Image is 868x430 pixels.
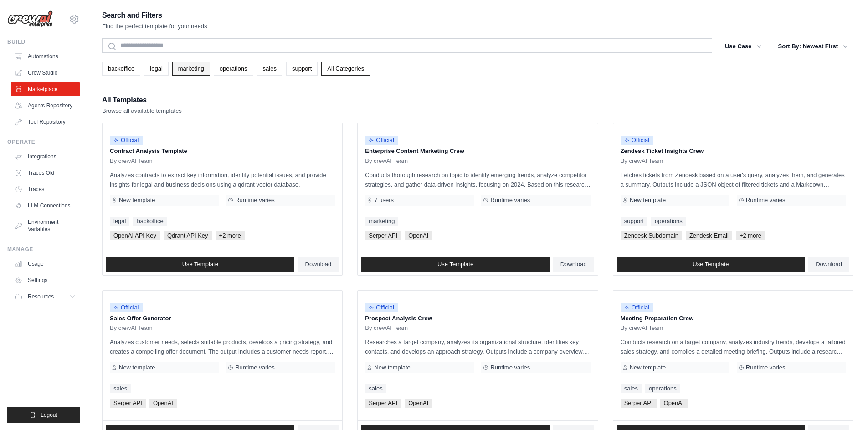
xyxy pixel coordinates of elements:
a: Integrations [11,149,80,164]
a: sales [621,384,642,393]
span: By crewAI Team [110,157,153,165]
p: Analyzes contracts to extract key information, identify potential issues, and provide insights fo... [110,170,335,189]
a: Download [553,257,594,272]
span: 7 users [374,197,394,204]
p: Researches a target company, analyzes its organizational structure, identifies key contacts, and ... [365,337,590,356]
a: backoffice [102,62,140,76]
span: Official [621,136,653,145]
span: Use Template [437,261,473,268]
span: Zendesk Subdomain [621,231,682,240]
span: By crewAI Team [365,324,408,332]
p: Conducts research on a target company, analyzes industry trends, develops a tailored sales strate... [621,337,846,356]
button: Use Case [719,38,767,55]
button: Resources [11,289,80,304]
a: Tool Repository [11,115,80,129]
span: OpenAI API Key [110,231,160,240]
a: marketing [172,62,210,76]
a: legal [110,217,129,226]
p: Browse all available templates [102,106,182,116]
p: Conducts thorough research on topic to identify emerging trends, analyze competitor strategies, a... [365,170,590,189]
span: Download [560,261,587,268]
a: legal [144,62,168,76]
h2: All Templates [102,94,182,106]
span: Runtime varies [235,364,275,371]
span: Official [365,303,398,312]
a: Agents Repository [11,98,80,113]
div: Manage [7,246,80,253]
p: Fetches tickets from Zendesk based on a user's query, analyzes them, and generates a summary. Out... [621,170,846,189]
a: backoffice [133,217,167,226]
span: OpenAI [405,231,432,240]
a: Use Template [106,257,294,272]
span: Serper API [621,399,657,408]
span: +2 more [216,231,245,240]
span: OpenAI [660,399,688,408]
span: Resources [28,293,54,300]
a: Use Template [617,257,805,272]
span: Download [305,261,332,268]
p: Zendesk Ticket Insights Crew [621,147,846,156]
a: Traces [11,182,80,197]
a: Traces Old [11,166,80,180]
a: sales [365,384,386,393]
span: By crewAI Team [621,324,663,332]
span: Zendesk Email [686,231,732,240]
button: Logout [7,407,80,423]
a: Download [298,257,339,272]
a: Environment Variables [11,215,80,237]
a: operations [651,217,686,226]
span: New template [630,364,666,371]
a: operations [645,384,680,393]
img: Logo [7,10,53,28]
a: All Categories [321,62,370,76]
span: OpenAI [149,399,177,408]
p: Sales Offer Generator [110,314,335,323]
p: Find the perfect template for your needs [102,22,207,31]
span: Runtime varies [746,364,786,371]
a: sales [110,384,131,393]
p: Enterprise Content Marketing Crew [365,147,590,156]
span: Official [621,303,653,312]
p: Meeting Preparation Crew [621,314,846,323]
span: Official [110,136,143,145]
span: Runtime varies [490,364,530,371]
span: +2 more [736,231,765,240]
span: New template [119,197,155,204]
span: Use Template [182,261,218,268]
span: Qdrant API Key [164,231,212,240]
span: Runtime varies [490,197,530,204]
span: By crewAI Team [365,157,408,165]
span: Use Template [693,261,729,268]
span: Runtime varies [746,197,786,204]
a: Download [808,257,849,272]
a: marketing [365,217,398,226]
span: By crewAI Team [110,324,153,332]
a: sales [257,62,282,76]
a: Crew Studio [11,66,80,80]
p: Contract Analysis Template [110,147,335,156]
span: Serper API [365,399,401,408]
a: support [286,62,318,76]
a: Settings [11,273,80,288]
div: Operate [7,138,80,146]
span: Official [365,136,398,145]
span: OpenAI [405,399,432,408]
a: operations [214,62,253,76]
span: Serper API [365,231,401,240]
p: Prospect Analysis Crew [365,314,590,323]
p: Analyzes customer needs, selects suitable products, develops a pricing strategy, and creates a co... [110,337,335,356]
a: Marketplace [11,82,80,96]
div: Build [7,38,80,46]
span: New template [374,364,410,371]
span: New template [119,364,155,371]
span: Download [816,261,842,268]
span: By crewAI Team [621,157,663,165]
a: LLM Connections [11,198,80,213]
a: support [621,217,647,226]
h2: Search and Filters [102,9,207,22]
a: Automations [11,49,80,64]
span: Serper API [110,399,146,408]
span: Logout [41,411,57,419]
span: New template [630,197,666,204]
a: Use Template [361,257,550,272]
